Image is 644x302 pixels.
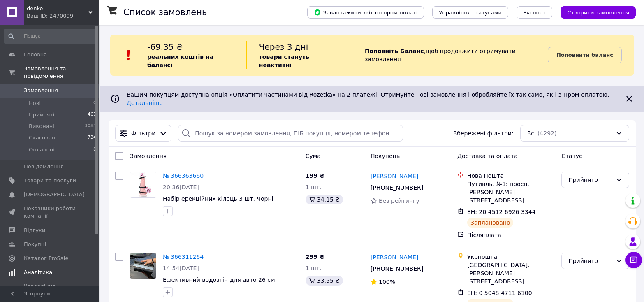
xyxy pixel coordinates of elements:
[24,177,76,184] span: Товари та послуги
[306,265,322,272] span: 1 шт.
[369,182,425,193] div: [PHONE_NUMBER]
[127,100,163,106] a: Детальніше
[163,253,204,260] a: № 366311264
[365,48,424,54] b: Поповніть Баланс
[178,125,403,142] input: Пошук за номером замовлення, ПІБ покупця, номером телефону, Email, номером накладної
[467,261,555,286] div: [GEOGRAPHIC_DATA]. [PERSON_NAME][STREET_ADDRESS]
[467,253,555,261] div: Укрпошта
[27,5,88,12] span: denko
[163,265,199,272] span: 14:54[DATE]
[163,276,275,283] a: Ефективний водозгін для авто 26 см
[131,129,155,137] span: Фільтри
[24,65,99,80] span: Замовлення та повідомлення
[467,218,514,228] div: Заплановано
[24,269,52,276] span: Аналітика
[369,263,425,274] div: [PHONE_NUMBER]
[29,123,54,130] span: Виконані
[24,227,45,234] span: Відгуки
[85,123,96,130] span: 3085
[314,9,417,16] span: Завантажити звіт по пром-оплаті
[537,130,557,137] span: (4292)
[379,279,395,285] span: 100%
[467,209,536,215] span: ЕН: 20 4512 6926 3344
[130,253,156,279] img: Фото товару
[567,9,629,16] span: Створити замовлення
[527,129,536,137] span: Всі
[379,197,419,204] span: Без рейтингу
[24,283,76,297] span: Управління сайтом
[123,49,135,61] img: :exclamation:
[93,146,96,153] span: 6
[467,290,532,296] span: ЕН: 0 5048 4711 6100
[24,205,76,220] span: Показники роботи компанії
[371,153,400,159] span: Покупець
[127,91,612,106] span: Вашим покупцям доступна опція «Оплатити частинами від Rozetka» на 2 платежі. Отримуйте нові замов...
[130,253,156,279] a: Фото товару
[306,253,324,260] span: 299 ₴
[371,172,418,180] a: [PERSON_NAME]
[29,134,57,142] span: Скасовані
[306,153,321,159] span: Cума
[523,9,546,16] span: Експорт
[88,134,96,142] span: 734
[467,180,555,204] div: Путивль, №1: просп. [PERSON_NAME][STREET_ADDRESS]
[306,276,343,286] div: 33.55 ₴
[147,42,183,52] span: -69.35 ₴
[467,172,555,180] div: Нова Пошта
[371,253,418,261] a: [PERSON_NAME]
[259,53,309,68] b: товари стануть неактивні
[130,153,167,159] span: Замовлення
[467,231,555,239] div: Післяплата
[561,6,636,19] button: Створити замовлення
[306,172,324,179] span: 199 ₴
[24,163,64,170] span: Повідомлення
[453,129,513,137] span: Збережені фільтри:
[307,6,424,19] button: Завантажити звіт по пром-оплаті
[568,256,612,265] div: Прийнято
[352,41,548,69] div: , щоб продовжити отримувати замовлення
[123,7,207,17] h1: Список замовлень
[88,111,96,118] span: 467
[552,9,636,15] a: Створити замовлення
[24,241,46,248] span: Покупці
[517,6,553,19] button: Експорт
[432,6,508,19] button: Управління статусами
[130,172,156,197] img: Фото товару
[163,172,204,179] a: № 366363660
[24,191,85,198] span: [DEMOGRAPHIC_DATA]
[306,184,322,190] span: 1 шт.
[29,146,55,153] span: Оплачені
[24,51,47,58] span: Головна
[29,100,41,107] span: Нові
[147,53,213,68] b: реальних коштів на балансі
[625,252,642,268] button: Чат з покупцем
[561,153,582,159] span: Статус
[163,184,199,190] span: 20:36[DATE]
[457,153,518,159] span: Доставка та оплата
[259,42,308,52] span: Через 3 дні
[306,195,343,204] div: 34.15 ₴
[439,9,502,16] span: Управління статусами
[163,195,273,202] a: Набір ерекційних кілець 3 шт. Чорні
[29,111,54,118] span: Прийняті
[548,47,622,63] a: Поповнити баланс
[568,175,612,184] div: Прийнято
[24,255,68,262] span: Каталог ProSale
[556,52,613,58] b: Поповнити баланс
[4,29,97,44] input: Пошук
[27,12,99,20] div: Ваш ID: 2470099
[93,100,96,107] span: 0
[24,87,58,94] span: Замовлення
